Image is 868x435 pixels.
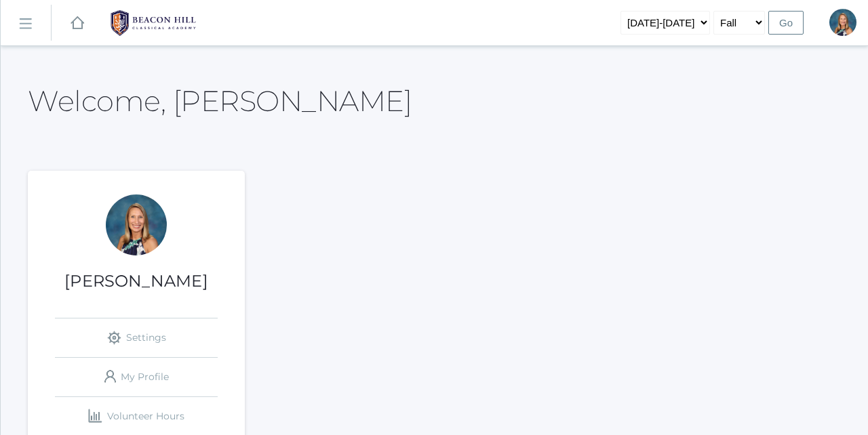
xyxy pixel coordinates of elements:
[55,358,218,396] a: My Profile
[106,194,167,255] div: Courtney Nicholls
[829,9,856,36] div: Courtney Nicholls
[28,85,412,117] h2: Welcome, [PERSON_NAME]
[102,6,204,40] img: BHCALogos-05-308ed15e86a5a0abce9b8dd61676a3503ac9727e845dece92d48e8588c001991.png
[28,272,245,290] h1: [PERSON_NAME]
[55,318,218,357] a: Settings
[768,11,804,35] input: Go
